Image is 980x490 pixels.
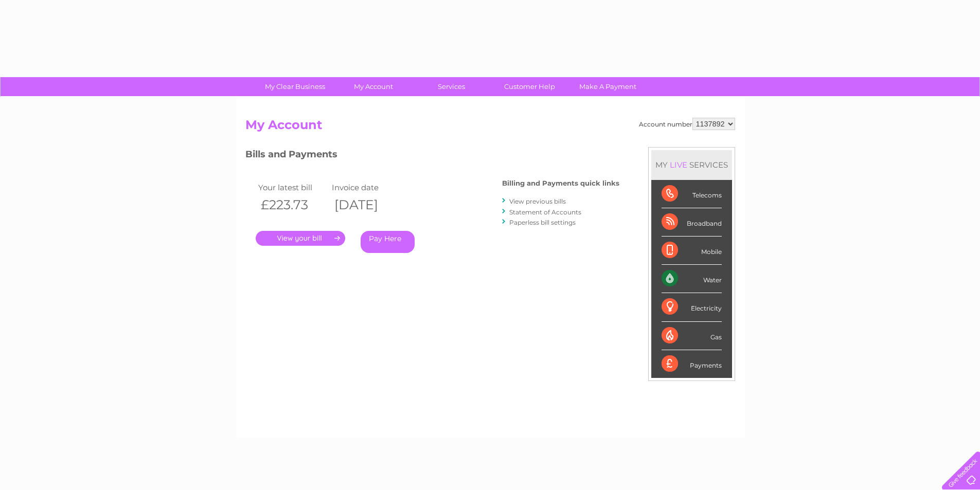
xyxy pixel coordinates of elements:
[502,179,619,187] h4: Billing and Payments quick links
[361,231,415,253] a: Pay Here
[409,77,494,96] a: Services
[662,208,722,237] div: Broadband
[509,197,566,205] a: View previous bills
[662,322,722,350] div: Gas
[256,231,345,246] a: .
[329,180,403,194] td: Invoice date
[253,77,337,96] a: My Clear Business
[256,194,330,215] th: £223.73
[487,77,572,96] a: Customer Help
[256,180,330,194] td: Your latest bill
[329,194,403,215] th: [DATE]
[668,160,689,170] div: LIVE
[245,118,735,137] h2: My Account
[651,150,732,179] div: MY SERVICES
[662,350,722,378] div: Payments
[662,237,722,265] div: Mobile
[509,219,576,226] a: Paperless bill settings
[639,118,735,130] div: Account number
[662,180,722,208] div: Telecoms
[662,265,722,293] div: Water
[331,77,416,96] a: My Account
[509,208,581,216] a: Statement of Accounts
[662,293,722,321] div: Electricity
[245,147,619,165] h3: Bills and Payments
[565,77,650,96] a: Make A Payment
